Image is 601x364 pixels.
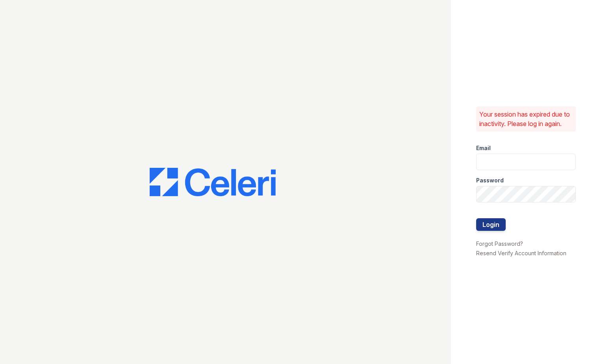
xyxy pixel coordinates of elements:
[476,240,523,247] a: Forgot Password?
[476,176,504,184] label: Password
[476,218,506,231] button: Login
[476,144,491,152] label: Email
[479,110,573,128] p: Your session has expired due to inactivity. Please log in again.
[150,168,276,196] img: CE_Logo_Blue-a8612792a0a2168367f1c8372b55b34899dd931a85d93a1a3d3e32e68fde9ad4.png
[476,250,566,256] a: Resend Verify Account Information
